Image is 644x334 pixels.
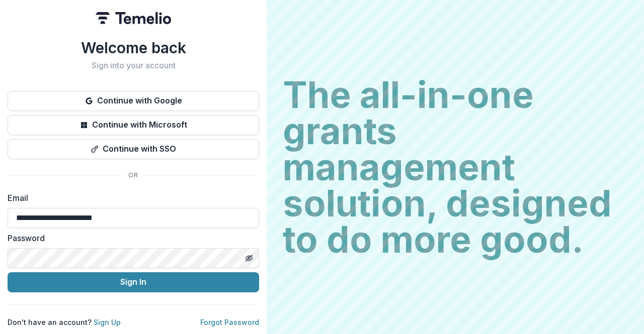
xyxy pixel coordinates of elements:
h1: Welcome back [8,39,259,57]
label: Password [8,232,253,244]
label: Email [8,192,253,204]
a: Forgot Password [200,318,259,326]
a: Sign Up [94,318,121,326]
h2: Sign into your account [8,61,259,70]
button: Continue with SSO [8,139,259,159]
button: Toggle password visibility [241,250,257,266]
button: Continue with Microsoft [8,115,259,135]
img: Temelio [96,12,171,24]
button: Sign In [8,272,259,292]
p: Don't have an account? [8,317,121,327]
button: Continue with Google [8,91,259,111]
